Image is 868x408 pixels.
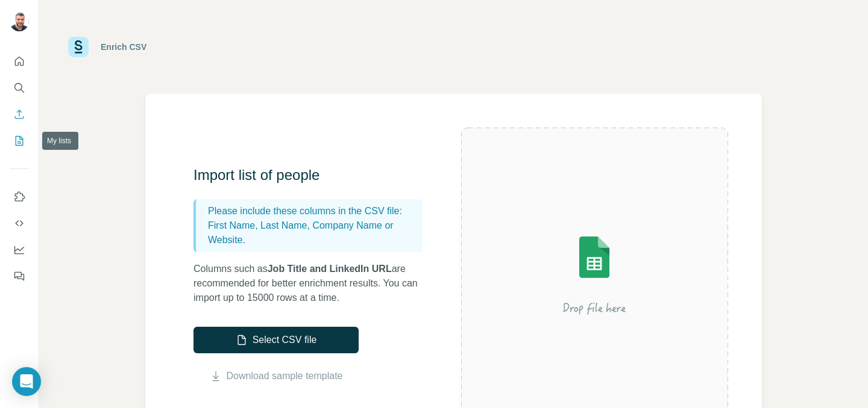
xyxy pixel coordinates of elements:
[193,327,359,353] button: Select CSV file
[268,264,392,274] span: Job Title and LinkedIn URL
[10,186,29,208] button: Use Surfe on LinkedIn
[10,212,29,234] button: Use Surfe API
[12,367,41,396] div: Open Intercom Messenger
[101,41,146,53] div: Enrich CSV
[10,104,29,125] button: Enrich CSV
[68,37,89,57] img: Surfe Logo
[193,165,435,185] h3: Import list of people
[486,202,703,347] img: Surfe Illustration - Drop file here or select below
[10,265,29,287] button: Feedback
[10,239,29,261] button: Dashboard
[208,218,418,247] p: First Name, Last Name, Company Name or Website.
[227,369,343,383] a: Download sample template
[10,51,29,72] button: Quick start
[10,77,29,99] button: Search
[208,204,418,218] p: Please include these columns in the CSV file:
[10,12,29,31] img: Avatar
[10,130,29,152] button: My lists
[193,262,435,305] p: Columns such as are recommended for better enrichment results. You can import up to 15000 rows at...
[193,369,359,383] button: Download sample template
